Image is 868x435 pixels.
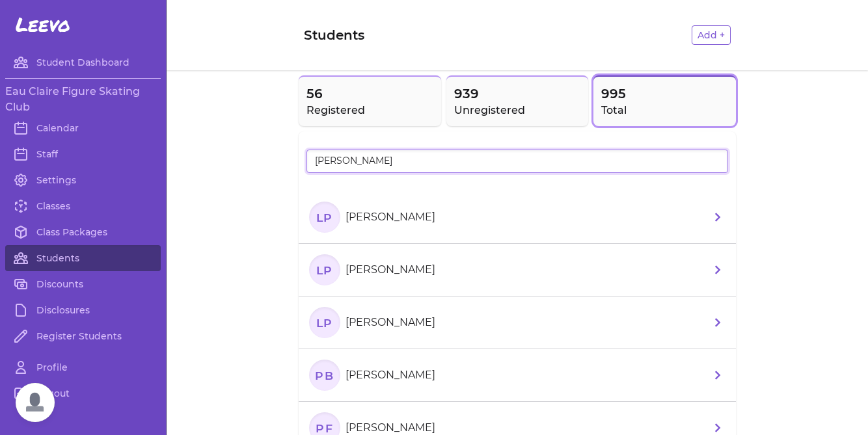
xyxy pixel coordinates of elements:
button: 939Unregistered [446,75,589,126]
a: Open chat [16,383,55,422]
a: Discounts [5,271,161,297]
a: Register Students [5,323,161,349]
h2: Total [601,103,728,118]
span: 56 [306,85,433,103]
a: Staff [5,141,161,167]
h2: Unregistered [454,103,581,118]
button: 995Total [593,75,736,126]
p: [PERSON_NAME] [346,262,435,278]
h2: Registered [306,103,433,118]
h3: Eau Claire Figure Skating Club [5,84,161,115]
a: Students [5,245,161,271]
a: Student Dashboard [5,49,161,75]
text: LP [316,210,333,224]
text: PB [315,368,334,382]
a: Settings [5,167,161,193]
a: LP[PERSON_NAME] [299,244,736,297]
span: 995 [601,85,728,103]
text: LP [316,315,333,329]
a: LP[PERSON_NAME] [299,191,736,244]
a: Calendar [5,115,161,141]
a: Class Packages [5,219,161,245]
a: PB[PERSON_NAME] [299,349,736,402]
text: PF [316,421,333,434]
p: [PERSON_NAME] [346,367,435,383]
a: Classes [5,193,161,219]
a: Logout [5,380,161,406]
text: LP [316,263,333,276]
button: 56Registered [299,75,441,126]
p: [PERSON_NAME] [346,315,435,330]
a: Profile [5,354,161,380]
span: Leevo [16,13,70,36]
p: [PERSON_NAME] [346,209,435,225]
span: 939 [454,85,581,103]
a: LP[PERSON_NAME] [299,297,736,349]
a: Disclosures [5,297,161,323]
button: Add + [692,25,731,45]
input: Search all students by name... [306,150,728,173]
